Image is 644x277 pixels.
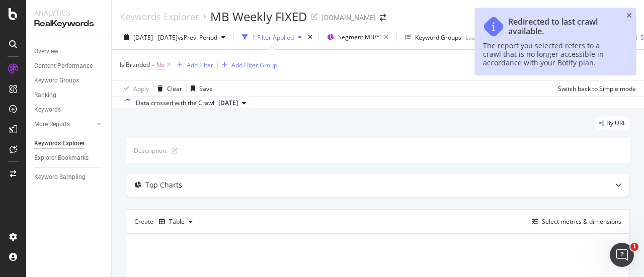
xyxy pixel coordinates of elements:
[322,13,376,23] div: [DOMAIN_NAME]
[34,172,104,182] a: Keyword Sampling
[120,80,149,97] button: Apply
[606,120,626,126] span: By URL
[306,32,314,42] div: times
[34,61,93,71] div: Content Performance
[34,119,70,130] div: More Reports
[155,214,197,230] button: Table
[151,60,155,69] span: =
[169,219,185,225] div: Table
[34,75,79,86] div: Keyword Groups
[199,84,213,93] div: Save
[34,18,103,30] div: RealKeywords
[218,59,277,71] button: Add Filter Group
[34,46,58,57] div: Overview
[34,172,86,182] div: Keyword Sampling
[34,105,61,115] div: Keywords
[252,33,294,42] div: 1 Filter Applied
[508,17,618,36] div: Redirected to last crawl available.
[610,243,634,267] iframe: Intercom live chat
[133,33,178,42] span: [DATE] - [DATE]
[238,29,306,45] button: 1 Filter Applied
[630,243,638,251] span: 1
[415,33,461,42] div: Keyword Groups
[34,75,104,86] a: Keyword Groups
[34,90,56,101] div: Ranking
[558,84,636,93] div: Switch back to Simple mode
[34,61,104,71] a: Content Performance
[34,90,104,101] a: Ranking
[34,153,104,163] a: Explorer Bookmarks
[380,14,386,21] div: arrow-right-arrow-left
[323,29,392,45] button: Segment:MB/*
[120,11,199,22] a: Keywords Explorer
[465,33,545,42] div: Last modifications not saved
[210,8,307,25] div: MB Weekly FIXED
[401,29,465,45] button: Keyword Groups
[483,41,618,67] div: The report you selected refers to a crawl that is no longer accessible in accordance with your Bo...
[528,216,621,228] button: Select metrics & dimensions
[34,153,89,163] div: Explorer Bookmarks
[187,61,213,69] div: Add Filter
[156,58,165,72] span: No
[231,61,277,69] div: Add Filter Group
[338,33,380,41] span: Segment: MB/*
[145,180,182,190] div: Top Charts
[34,119,94,130] a: More Reports
[133,84,149,93] div: Apply
[34,138,104,149] a: Keywords Explorer
[153,80,182,97] button: Clear
[167,84,182,93] div: Clear
[218,99,238,108] span: 2025 Feb. 11th
[178,33,217,42] span: vs Prev. Period
[134,214,197,230] div: Create
[34,138,85,149] div: Keywords Explorer
[120,29,229,45] button: [DATE] - [DATE]vsPrev. Period
[626,12,632,19] div: close toast
[34,46,104,57] a: Overview
[34,8,103,18] div: Analytics
[542,217,621,226] div: Select metrics & dimensions
[34,105,104,115] a: Keywords
[595,116,630,130] div: legacy label
[120,60,150,69] span: Is Branded
[554,80,636,97] button: Switch back to Simple mode
[173,59,213,71] button: Add Filter
[187,80,213,97] button: Save
[214,97,250,109] button: [DATE]
[136,99,214,108] div: Data crossed with the Crawl
[134,146,168,155] div: Description:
